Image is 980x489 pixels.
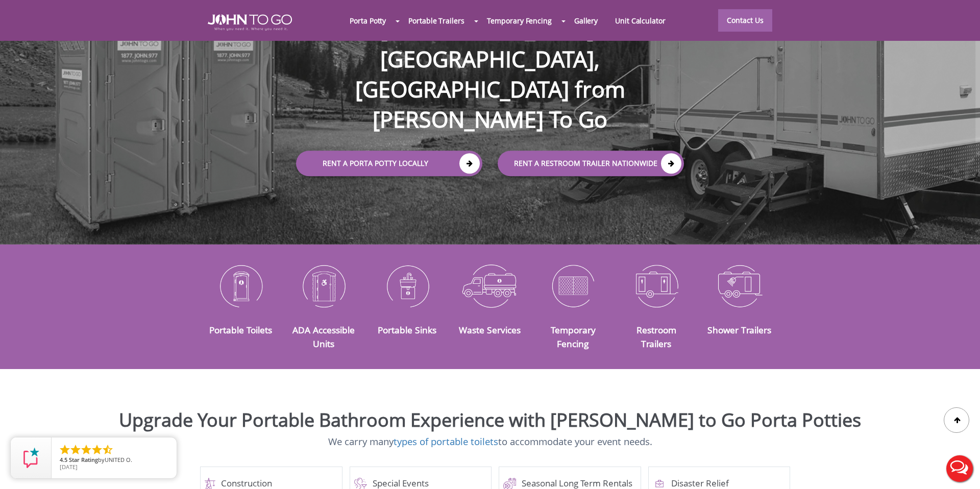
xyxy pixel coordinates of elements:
[105,456,132,463] span: UNITED O.
[91,444,103,456] li: 
[622,259,690,312] img: Restroom-Trailers-icon_N.png
[707,324,771,336] a: Shower Trailers
[400,10,473,32] a: Portable Trailers
[459,324,521,336] a: Waste Services
[207,259,275,312] img: Portable-Toilets-icon_N.png
[498,151,684,176] a: rent a RESTROOM TRAILER Nationwide
[718,9,772,32] a: Contact Us
[373,259,441,312] img: Portable-Sinks-icon_N.png
[60,456,67,463] span: 4.5
[341,10,395,32] a: Porta Potty
[69,456,98,463] span: Star Rating
[208,14,292,31] img: JOHN to go
[80,444,92,456] li: 
[8,410,972,430] h2: Upgrade Your Portable Bathroom Experience with [PERSON_NAME] to Go Porta Potties
[292,324,355,349] a: ADA Accessible Units
[60,463,78,471] span: [DATE]
[209,324,272,336] a: Portable Toilets
[8,435,972,449] p: We carry many to accommodate your event needs.
[478,10,560,32] a: Temporary Fencing
[296,151,482,176] a: Rent a Porta Potty Locally
[102,444,114,456] li: 
[705,259,773,312] img: Shower-Trailers-icon_N.png
[60,457,168,464] span: by
[59,444,71,456] li: 
[378,324,436,336] a: Portable Sinks
[606,10,674,32] a: Unit Calculator
[566,10,606,32] a: Gallery
[69,444,82,456] li: 
[939,448,980,489] button: Live Chat
[290,259,358,312] img: ADA-Accessible-Units-icon_N.png
[21,448,41,468] img: Review Rating
[636,324,676,349] a: Restroom Trailers
[394,435,498,448] a: types of portable toilets
[456,259,524,312] img: Waste-Services-icon_N.png
[551,324,596,349] a: Temporary Fencing
[539,259,607,312] img: Temporary-Fencing-cion_N.png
